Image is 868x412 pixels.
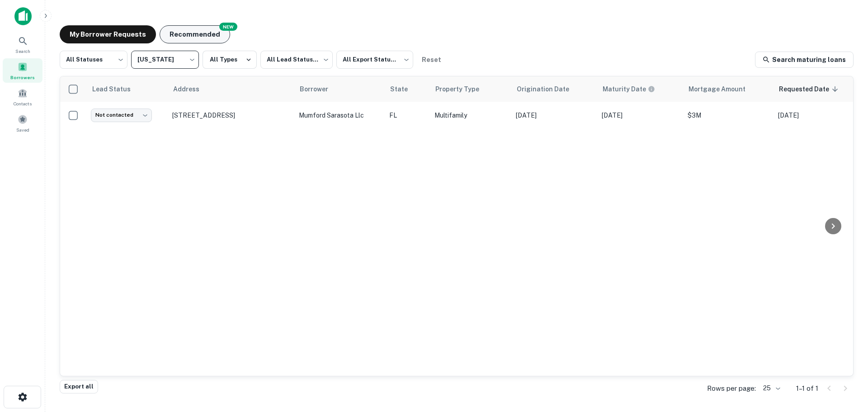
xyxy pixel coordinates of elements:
[260,48,333,71] div: All Lead Statuses
[435,84,491,95] span: Property Type
[511,76,597,102] th: Origination Date
[168,76,294,102] th: Address
[3,32,42,57] a: Search
[778,110,855,120] p: [DATE]
[160,25,230,43] button: Recommended
[3,111,42,135] a: Saved
[86,76,168,102] th: Lead Status
[417,51,446,69] button: Reset
[603,84,667,94] span: Maturity dates displayed may be estimated. Please contact the lender for the most accurate maturi...
[389,110,425,120] p: FL
[60,25,156,43] button: My Borrower Requests
[219,23,237,31] div: NEW
[774,76,859,102] th: Requested Date
[603,84,655,94] div: Maturity dates displayed may be estimated. Please contact the lender for the most accurate maturi...
[10,74,35,81] span: Borrowers
[759,382,782,395] div: 25
[14,100,32,107] span: Contacts
[92,84,142,95] span: Lead Status
[172,111,290,119] p: [STREET_ADDRESS]
[3,58,42,83] a: Borrowers
[430,76,511,102] th: Property Type
[603,84,646,94] h6: Maturity Date
[294,76,385,102] th: Borrower
[390,84,420,95] span: State
[203,51,257,69] button: All Types
[597,76,683,102] th: Maturity dates displayed may be estimated. Please contact the lender for the most accurate maturi...
[516,110,593,120] p: [DATE]
[91,109,152,122] div: Not contacted
[60,48,127,71] div: All Statuses
[16,126,29,133] span: Saved
[3,85,42,109] a: Contacts
[755,52,854,68] a: Search maturing loans
[15,47,30,55] span: Search
[683,76,774,102] th: Mortgage Amount
[434,110,507,120] p: Multifamily
[299,110,380,120] p: mumford sarasota llc
[517,84,581,95] span: Origination Date
[336,48,413,71] div: All Export Statuses
[779,84,841,95] span: Requested Date
[14,7,32,25] img: capitalize-icon.png
[823,340,868,383] iframe: Chat Widget
[688,110,769,120] p: $3M
[60,380,98,393] button: Export all
[173,84,211,95] span: Address
[689,84,757,95] span: Mortgage Amount
[707,383,756,394] p: Rows per page:
[385,76,430,102] th: State
[796,383,818,394] p: 1–1 of 1
[300,84,340,95] span: Borrower
[131,48,199,71] div: [US_STATE]
[602,110,679,120] p: [DATE]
